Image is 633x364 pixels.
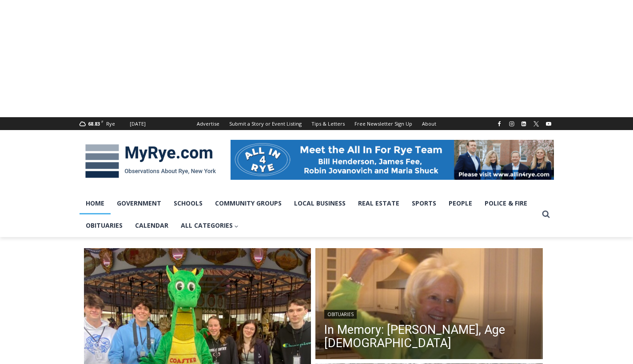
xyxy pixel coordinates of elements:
[209,192,288,214] a: Community Groups
[315,248,543,362] a: Read More In Memory: Barbara de Frondeville, Age 88
[80,192,538,237] nav: Primary Navigation
[231,140,554,180] img: All in for Rye
[224,117,307,130] a: Submit a Story or Event Listing
[543,119,554,129] a: YouTube
[167,192,209,214] a: Schools
[442,192,478,214] a: People
[324,310,357,319] a: Obituaries
[478,192,533,214] a: Police & Fire
[129,214,175,237] a: Calendar
[324,323,534,350] a: In Memory: [PERSON_NAME], Age [DEMOGRAPHIC_DATA]
[406,192,442,214] a: Sports
[307,117,350,130] a: Tips & Letters
[80,138,222,184] img: MyRye.com
[111,192,167,214] a: Government
[130,120,146,128] div: [DATE]
[350,117,417,130] a: Free Newsletter Sign Up
[181,221,239,230] span: All Categories
[288,192,352,214] a: Local Business
[192,117,224,130] a: Advertise
[106,120,115,128] div: Rye
[352,192,406,214] a: Real Estate
[417,117,441,130] a: About
[506,119,517,129] a: Instagram
[88,120,100,127] span: 68.83
[192,117,441,130] nav: Secondary Navigation
[518,119,529,129] a: Linkedin
[80,192,111,214] a: Home
[494,119,505,129] a: Facebook
[101,119,104,124] span: F
[531,119,541,129] a: X
[538,206,554,222] button: View Search Form
[175,214,245,237] a: All Categories
[80,214,129,237] a: Obituaries
[315,248,543,362] img: Obituary - Barbara defrondeville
